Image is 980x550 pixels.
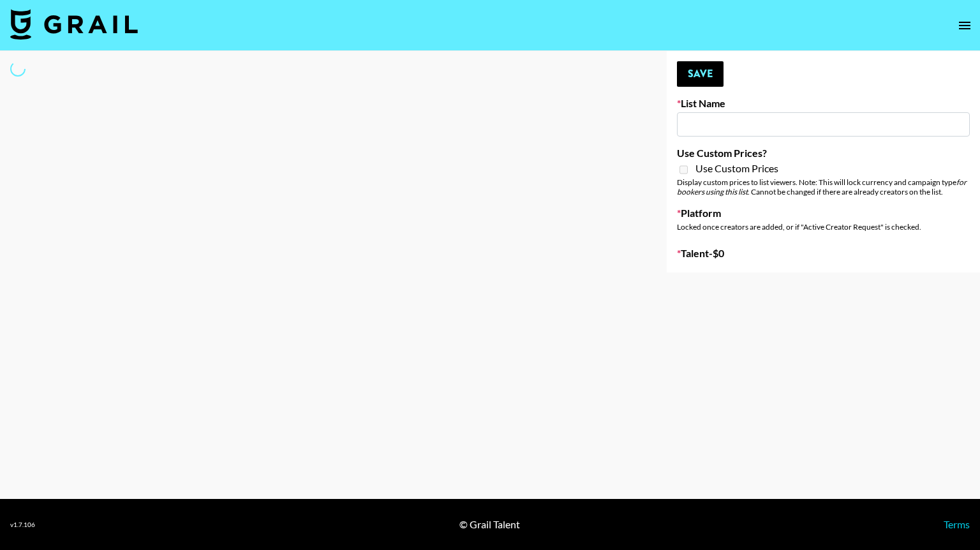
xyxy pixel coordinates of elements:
button: open drawer [952,13,977,38]
div: © Grail Talent [459,518,520,531]
a: Terms [944,518,970,530]
div: Display custom prices to list viewers. Note: This will lock currency and campaign type . Cannot b... [677,177,970,197]
span: Use Custom Prices [695,162,778,175]
em: for bookers using this list [677,177,967,197]
label: Platform [677,207,970,219]
label: Use Custom Prices? [677,147,970,160]
label: List Name [677,97,970,110]
img: Grail Talent [10,9,138,40]
label: Talent - $ 0 [677,247,970,260]
button: Save [677,61,724,87]
div: Locked once creators are added, or if "Active Creator Request" is checked. [677,222,970,232]
div: v 1.7.106 [10,521,35,529]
